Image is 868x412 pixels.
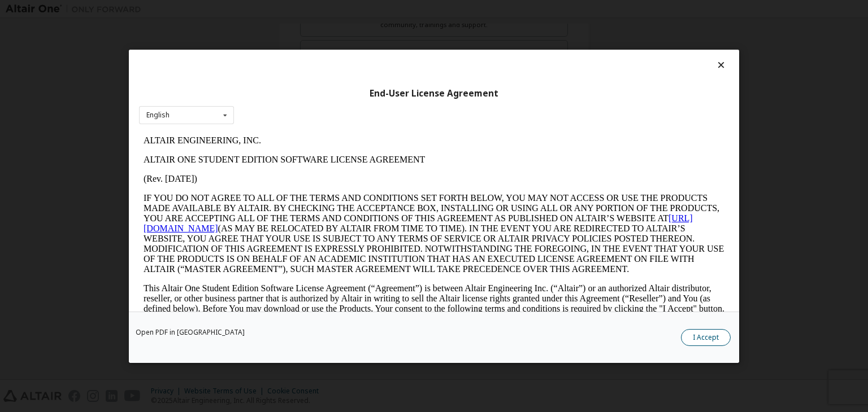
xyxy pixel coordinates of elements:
p: IF YOU DO NOT AGREE TO ALL OF THE TERMS AND CONDITIONS SET FORTH BELOW, YOU MAY NOT ACCESS OR USE... [5,62,585,143]
p: ALTAIR ONE STUDENT EDITION SOFTWARE LICENSE AGREEMENT [5,24,585,34]
a: Open PDF in [GEOGRAPHIC_DATA] [136,329,245,336]
p: ALTAIR ENGINEERING, INC. [5,5,585,15]
a: [URL][DOMAIN_NAME] [5,82,554,102]
p: This Altair One Student Edition Software License Agreement (“Agreement”) is between Altair Engine... [5,152,585,193]
div: English [146,112,170,119]
p: (Rev. [DATE]) [5,43,585,53]
div: End-User License Agreement [139,87,729,99]
button: I Accept [681,329,731,346]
